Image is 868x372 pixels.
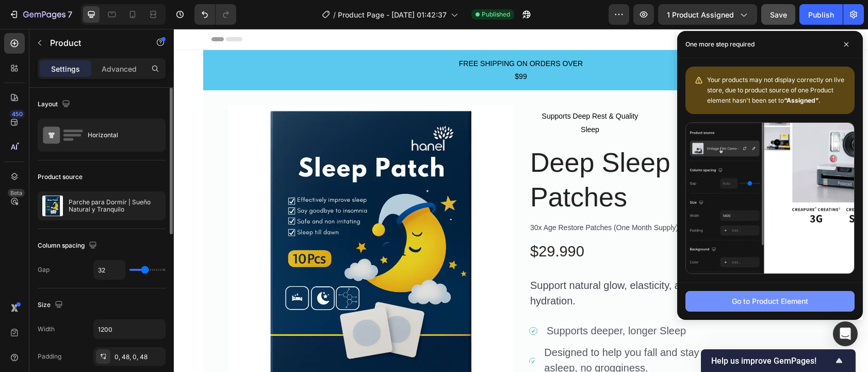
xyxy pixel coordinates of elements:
[369,315,556,348] div: Designed to help you fall and stay asleep, no grogginess.
[38,98,72,111] div: Layout
[38,265,50,274] div: Gap
[68,8,72,21] p: 7
[42,196,63,216] img: product feature img
[4,4,77,25] button: 7
[174,29,868,372] iframe: Design area
[685,291,855,312] button: Go to Product Element
[355,248,556,281] div: Support natural glow, elasticity, and hydration.
[685,39,755,50] p: One more step required
[761,4,795,25] button: Save
[707,76,844,104] span: Your products may not display correctly on live store, due to product source of one Product eleme...
[355,77,477,111] button: Supports Deep Rest & Quality Sleep
[38,172,83,182] div: Product source
[355,211,556,235] div: $29.990
[51,63,80,74] p: Settings
[333,9,336,20] span: /
[38,239,99,253] div: Column spacing
[808,9,834,20] div: Publish
[833,321,858,346] div: Open Intercom Messenger
[372,293,513,311] div: Supports deeper, longer Sleep
[88,123,151,147] div: Horizontal
[799,4,843,25] button: Publish
[8,189,25,197] div: Beta
[38,352,61,361] div: Padding
[102,63,137,74] p: Advanced
[667,9,734,20] span: 1 product assigned
[50,37,138,49] p: Product
[711,356,833,366] span: Help us improve GemPages!
[38,298,65,312] div: Size
[482,10,510,19] span: Published
[94,320,165,338] input: Auto
[784,96,818,104] b: “Assigned”
[114,352,163,362] div: 0, 48, 0, 48
[38,325,55,334] div: Width
[94,261,125,279] input: Auto
[338,9,447,20] span: Product Page - [DATE] 01:42:37
[194,4,236,25] div: Undo/Redo
[770,10,787,19] span: Save
[368,81,465,107] div: Supports Deep Rest & Quality Sleep
[658,4,757,25] button: 1 product assigned
[355,191,556,206] div: 30x Age Restore Patches (One Month Supply)
[711,354,845,367] button: Show survey - Help us improve GemPages!
[69,199,161,213] p: Parche para Dormir | Sueño Natural y Tranquilo
[355,116,556,187] h2: Deep Sleep Patches
[732,296,808,306] div: Go to Product Element
[10,110,25,118] div: 450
